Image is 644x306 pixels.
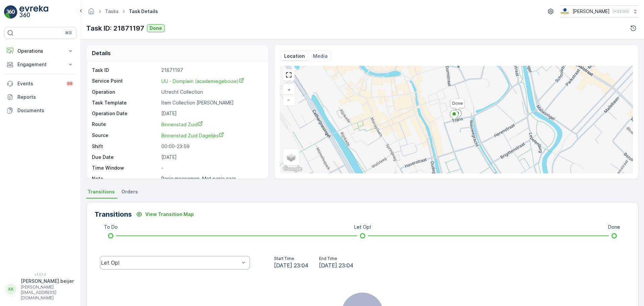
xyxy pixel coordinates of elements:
div: KK [6,284,16,295]
a: Open this area in Google Maps (opens a new window) [281,165,304,173]
span: [DATE] 23:04 [319,261,353,269]
p: Operations [17,48,63,54]
p: End Time [319,256,353,261]
p: Service Point [92,78,159,85]
p: View Transition Map [145,211,194,218]
p: Item Collection [PERSON_NAME] [161,99,261,106]
p: Source [92,132,159,139]
a: Tasks [105,8,119,14]
a: Binnenstad Zuid [161,121,261,128]
button: Operations [4,44,76,58]
span: Task Details [127,8,159,15]
p: Media [313,53,328,59]
p: Done [150,25,162,32]
p: Location [284,53,305,59]
p: To Do [104,224,118,230]
a: Homepage [88,10,95,16]
p: Task ID [92,67,159,74]
span: + [287,87,290,92]
img: logo [4,5,17,19]
p: [PERSON_NAME] [573,8,610,15]
a: View Fullscreen [284,70,294,80]
span: Binnenstad Zuid [161,122,203,127]
p: 99 [67,81,72,86]
button: Engagement [4,58,76,71]
p: [PERSON_NAME].beijer [21,278,74,285]
p: Transitions [95,209,132,219]
a: Layers [284,150,299,165]
span: − [287,97,290,102]
p: Utrecht Collection [161,89,261,95]
p: Note [92,175,159,182]
a: Zoom In [284,85,294,95]
p: Time Window [92,165,159,171]
p: Let Op! [354,224,371,230]
span: UU - Domplein (academiegebouw) [161,78,244,84]
span: v 1.51.0 [4,272,76,276]
span: Orders [121,188,138,195]
span: Binnenstad Zuid Dagelijks [161,133,224,138]
span: [DATE] 23:04 [274,261,308,269]
img: Google [281,165,304,173]
a: Reports [4,90,76,104]
p: Reports [17,94,74,100]
p: Engagement [17,61,63,68]
p: ⌘B [65,30,72,36]
p: Shift [92,143,159,150]
p: Operation Date [92,110,159,117]
a: Zoom Out [284,95,294,105]
p: Details [92,49,111,57]
a: Documents [4,104,76,117]
button: Done [147,24,165,32]
p: [DATE] [161,110,261,117]
p: Operation [92,89,159,95]
button: KK[PERSON_NAME].beijer[PERSON_NAME][EMAIL_ADDRESS][DOMAIN_NAME] [4,278,76,301]
img: logo_light-DOdMpM7g.png [19,5,48,19]
p: Pasje meenemen. Met pasje naar... [161,176,239,181]
a: Binnenstad Zuid Dagelijks [161,132,261,139]
button: View Transition Map [132,209,198,220]
p: Due Date [92,154,159,161]
span: Transitions [88,188,115,195]
p: 00:00-23:59 [161,143,261,150]
a: Events99 [4,77,76,90]
p: ( +02:00 ) [612,9,629,14]
img: basis-logo_rgb2x.png [560,8,570,15]
div: Let Op! [101,260,239,266]
p: [DATE] [161,154,261,161]
p: Start Time [274,256,308,261]
p: Done [608,224,620,230]
p: Events [17,80,62,87]
a: UU - Domplein (academiegebouw) [161,78,261,85]
p: Documents [17,107,74,114]
p: - [161,165,261,171]
p: [PERSON_NAME][EMAIL_ADDRESS][DOMAIN_NAME] [21,285,74,301]
p: Task Template [92,99,159,106]
p: Task ID: 21871197 [86,23,144,33]
p: Route [92,121,159,128]
button: [PERSON_NAME](+02:00) [560,5,639,17]
p: 21871197 [161,67,261,74]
